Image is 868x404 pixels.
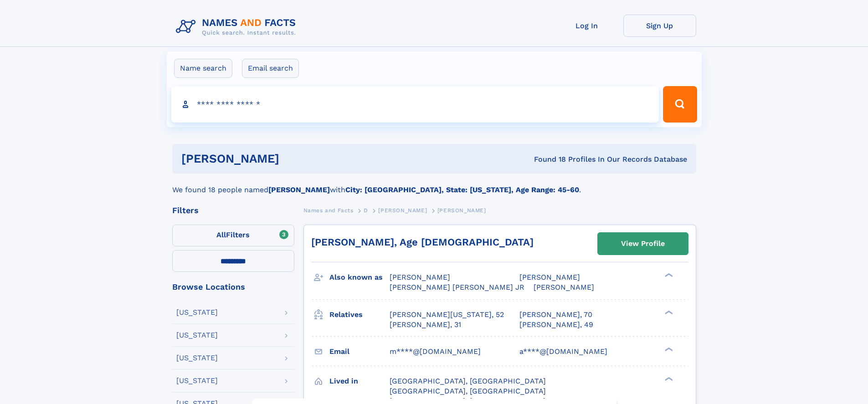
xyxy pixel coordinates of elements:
[663,272,673,278] div: ❯
[406,154,687,164] div: Found 18 Profiles In Our Records Database
[174,59,232,78] label: Name search
[390,283,524,291] span: [PERSON_NAME] [PERSON_NAME] JR
[311,236,534,248] a: [PERSON_NAME], Age [DEMOGRAPHIC_DATA]
[364,205,368,216] a: D
[519,310,592,320] a: [PERSON_NAME], 70
[663,376,673,382] div: ❯
[176,377,218,384] div: [US_STATE]
[172,225,294,246] label: Filters
[390,320,461,330] a: [PERSON_NAME], 31
[216,230,226,239] span: All
[437,207,486,214] span: [PERSON_NAME]
[390,387,546,395] span: [GEOGRAPHIC_DATA], [GEOGRAPHIC_DATA]
[598,233,688,255] a: View Profile
[519,273,580,281] span: [PERSON_NAME]
[345,185,579,194] b: City: [GEOGRAPHIC_DATA], State: [US_STATE], Age Range: 45-60
[172,283,294,291] div: Browse Locations
[534,283,594,291] span: [PERSON_NAME]
[176,354,218,362] div: [US_STATE]
[663,309,673,315] div: ❯
[242,59,299,78] label: Email search
[176,309,218,316] div: [US_STATE]
[390,310,504,320] a: [PERSON_NAME][US_STATE], 52
[390,273,450,281] span: [PERSON_NAME]
[390,377,546,385] span: [GEOGRAPHIC_DATA], [GEOGRAPHIC_DATA]
[171,86,659,123] input: search input
[303,205,354,216] a: Names and Facts
[663,86,697,123] button: Search Button
[329,344,390,359] h3: Email
[172,15,303,39] img: Logo Names and Facts
[621,233,665,254] div: View Profile
[176,332,218,339] div: [US_STATE]
[364,207,368,214] span: D
[329,373,390,389] h3: Lived in
[623,15,696,37] a: Sign Up
[550,15,623,37] a: Log In
[663,346,673,352] div: ❯
[172,174,696,195] div: We found 18 people named with .
[329,270,390,285] h3: Also known as
[181,153,407,164] h1: [PERSON_NAME]
[268,185,330,194] b: [PERSON_NAME]
[329,307,390,322] h3: Relatives
[378,207,427,214] span: [PERSON_NAME]
[378,205,427,216] a: [PERSON_NAME]
[172,206,294,215] div: Filters
[519,320,593,330] a: [PERSON_NAME], 49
